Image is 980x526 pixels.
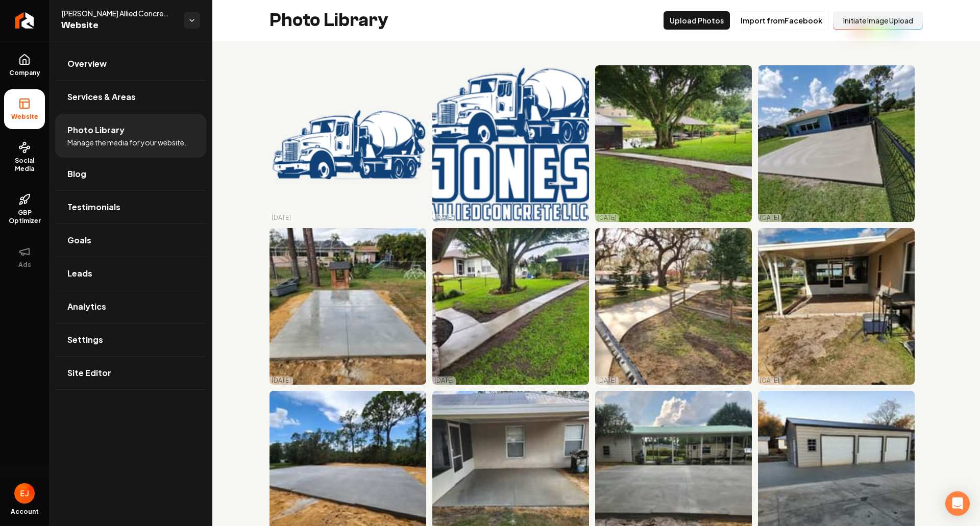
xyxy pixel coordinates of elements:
[67,367,111,379] span: Site Editor
[4,185,45,233] a: GBP Optimizer
[67,124,125,136] span: Photo Library
[67,334,103,346] span: Settings
[5,69,44,77] span: Company
[597,377,617,385] p: [DATE]
[664,11,730,30] button: Upload Photos
[67,300,106,313] span: Analytics
[55,323,206,356] a: Settings
[7,113,42,121] span: Website
[61,8,176,18] span: [PERSON_NAME] Allied Concrete LLC
[55,158,206,190] a: Blog
[55,191,206,223] a: Testimonials
[61,18,176,33] span: Website
[4,45,45,85] a: Company
[597,214,617,222] p: [DATE]
[758,228,915,385] img: Home backyard renovation project with sand area, patio structure, and tools for landscaping.
[595,65,752,222] img: Landscape view of a lawn with a tree, pond, and shaded seating area beside a fence.
[67,137,186,147] span: Manage the media for your website.
[432,65,589,222] img: Jones Allied Concrete logo with a cement truck design in blue and white colors.
[269,228,426,385] img: Newly poured concrete slab in a residential yard, surrounded by greenery and a play structure.
[55,47,206,80] a: Overview
[14,261,35,269] span: Ads
[758,65,915,222] img: Newly poured concrete patio beside a fenced yard and residential home under a sunny sky.
[55,357,206,389] a: Site Editor
[55,290,206,323] a: Analytics
[434,214,454,222] p: [DATE]
[67,91,136,103] span: Services & Areas
[432,228,589,385] img: Concrete pathway winding through a green lawn under a shaded tree in a residential yard.
[55,81,206,113] a: Services & Areas
[15,12,34,29] img: Rebolt Logo
[269,65,426,222] img: Blue and white cement mixer truck illustration on a transparent background.
[14,483,35,504] button: Open user button
[272,214,291,222] p: [DATE]
[833,11,923,30] button: Initiate Image Upload
[945,491,970,516] div: Open Intercom Messenger
[4,237,45,277] button: Ads
[4,209,45,225] span: GBP Optimizer
[434,377,454,385] p: [DATE]
[11,508,39,516] span: Account
[269,10,388,31] h2: Photo Library
[67,58,107,70] span: Overview
[4,133,45,181] a: Social Media
[67,168,86,180] span: Blog
[67,201,120,213] span: Testimonials
[55,224,206,257] a: Goals
[595,228,752,385] img: Scenic park pathway winding through trees and greenery, showcasing a tranquil outdoor environment.
[760,214,779,222] p: [DATE]
[4,157,45,173] span: Social Media
[67,234,91,246] span: Goals
[734,11,829,30] button: Import fromFacebook
[14,483,35,504] img: Eduard Joers
[760,377,779,385] p: [DATE]
[55,257,206,290] a: Leads
[272,377,291,385] p: [DATE]
[67,267,92,280] span: Leads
